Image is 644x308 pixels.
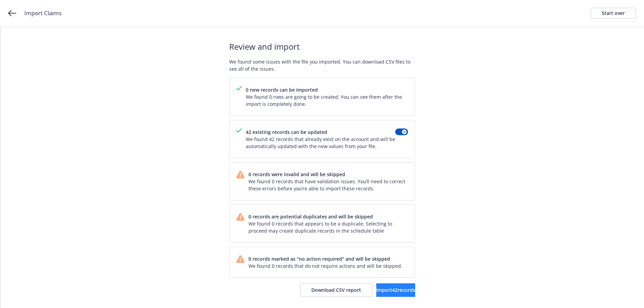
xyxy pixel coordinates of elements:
span: Download CSV report [311,287,361,293]
span: 0 records were invalid and will be skipped [248,171,408,178]
span: We found 42 records that already exist on the account and will be automatically updated with the ... [246,136,395,150]
span: 0 new records can be imported [246,86,408,93]
span: We found some issues with the file you imported. You can download CSV files to see all of the iss... [229,58,415,72]
span: We found 0 records that have validation issues. You’ll need to correct these errors before you’re... [248,178,408,192]
a: Start over [591,8,636,19]
span: Import Claims [24,9,62,18]
span: 0 records are potential duplicates and will be skipped [248,213,408,220]
span: 42 existing records can be updated [246,128,395,136]
span: We found 0 rows are going to be created. You can see them after the import is completely done. [246,93,408,108]
div: Start over [602,8,625,18]
span: Import 42 records [376,287,415,293]
span: Review and import [229,41,415,53]
button: Download CSV report [300,283,372,297]
span: We found 0 records that do not require actions and will be skipped. [248,262,402,269]
button: Import42records [376,283,415,297]
span: 0 records marked as "no action required" and will be skipped [248,255,402,262]
span: We found 0 records that appears to be a duplicate. Selecting to proceed may create duplicate reco... [248,220,408,234]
